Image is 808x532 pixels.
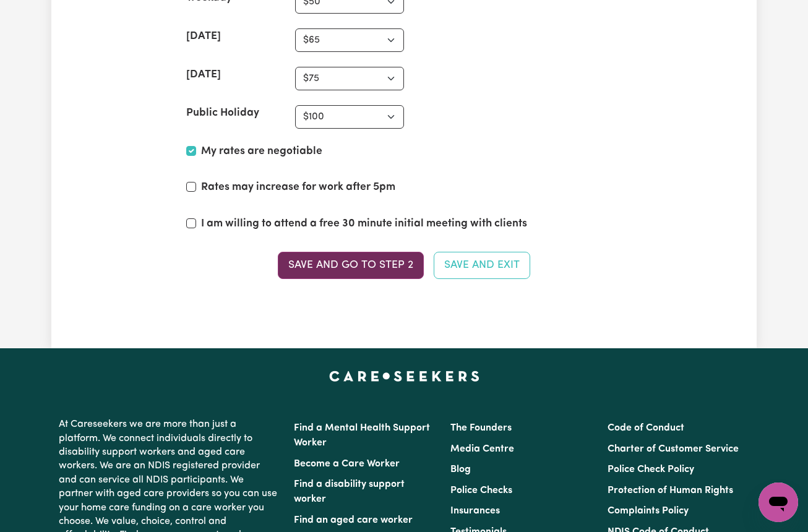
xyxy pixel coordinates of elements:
[201,179,395,195] label: Rates may increase for work after 5pm
[450,486,512,496] a: Police Checks
[329,371,479,380] a: Careseekers home page
[294,479,405,504] a: Find a disability support worker
[278,252,424,279] button: Save and go to Step 2
[201,216,527,232] label: I am willing to attend a free 30 minute initial meeting with clients
[608,486,733,496] a: Protection of Human Rights
[608,444,739,454] a: Charter of Customer Service
[201,144,322,160] label: My rates are negotiable
[186,28,221,45] label: [DATE]
[450,506,500,516] a: Insurances
[294,515,413,525] a: Find an aged care worker
[608,465,694,474] a: Police Check Policy
[434,252,530,279] button: Save and Exit
[450,444,514,454] a: Media Centre
[450,423,512,433] a: The Founders
[608,506,689,516] a: Complaints Policy
[759,483,798,522] iframe: Button to launch messaging window
[186,105,259,121] label: Public Holiday
[450,465,471,474] a: Blog
[294,459,400,469] a: Become a Care Worker
[608,423,684,433] a: Code of Conduct
[186,67,221,83] label: [DATE]
[294,423,430,448] a: Find a Mental Health Support Worker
